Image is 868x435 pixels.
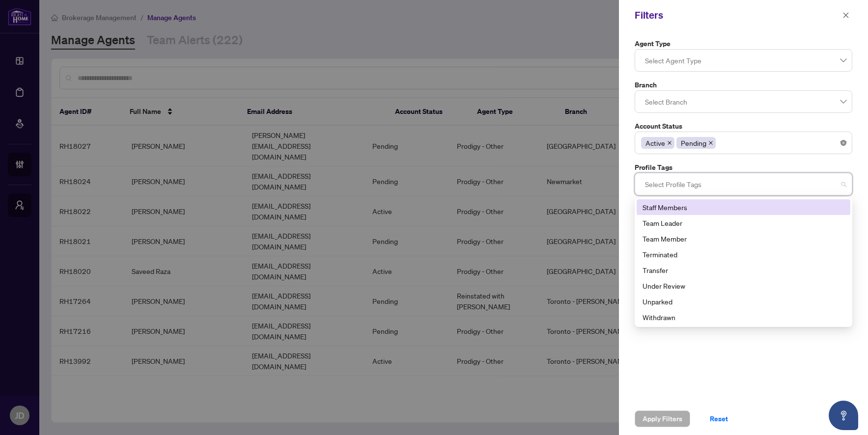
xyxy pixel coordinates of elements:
[645,137,665,148] span: Active
[637,262,850,278] div: Transfer
[643,296,844,307] div: Unparked
[637,294,850,309] div: Unparked
[637,278,850,294] div: Under Review
[637,309,850,325] div: Withdrawn
[635,8,840,23] div: Filters
[829,401,858,430] button: Open asap
[702,410,736,427] button: Reset
[643,312,844,323] div: Withdrawn
[643,265,844,275] div: Transfer
[635,162,852,173] label: Profile Tags
[635,38,852,49] label: Agent Type
[637,199,850,215] div: Staff Members
[840,140,846,146] span: close-circle
[710,411,728,427] span: Reset
[637,215,850,231] div: Team Leader
[637,246,850,262] div: Terminated
[681,137,706,148] span: Pending
[635,121,852,132] label: Account Status
[708,140,713,145] span: close
[643,280,844,291] div: Under Review
[637,231,850,246] div: Team Member
[676,137,716,149] span: Pending
[643,217,844,228] div: Team Leader
[643,249,844,260] div: Terminated
[667,140,672,145] span: close
[643,233,844,244] div: Team Member
[842,12,849,19] span: close
[643,202,844,213] div: Staff Members
[635,410,690,427] button: Apply Filters
[641,137,674,149] span: Active
[635,80,852,90] label: Branch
